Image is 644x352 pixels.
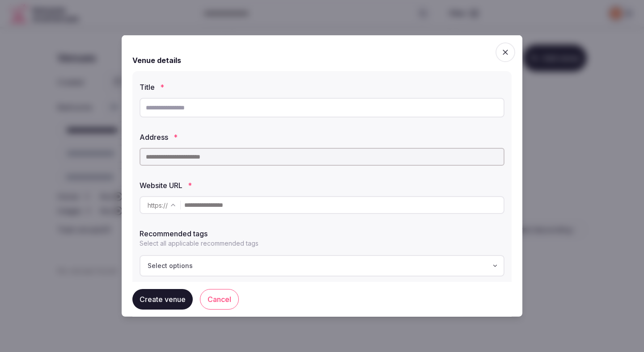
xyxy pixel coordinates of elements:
[140,182,504,189] label: Website URL
[200,289,239,310] button: Cancel
[132,289,193,310] button: Create venue
[140,84,504,91] label: Title
[140,239,504,248] p: Select all applicable recommended tags
[148,261,193,270] span: Select options
[140,230,504,237] label: Recommended tags
[140,134,504,141] label: Address
[140,255,504,277] button: Select options
[132,55,181,66] h2: Venue details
